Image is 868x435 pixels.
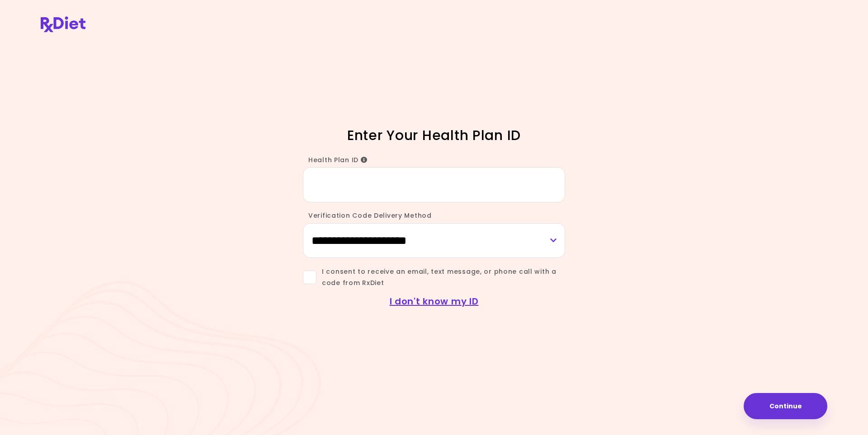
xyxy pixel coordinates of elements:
[41,16,85,32] img: RxDiet
[276,126,592,144] h1: Enter Your Health Plan ID
[308,155,368,164] span: Health Plan ID
[316,266,565,289] span: I consent to receive an email, text message, or phone call with a code from RxDiet
[303,211,432,220] label: Verification Code Delivery Method
[361,157,368,163] i: Info
[744,393,827,419] button: Continue
[390,295,479,308] a: I don't know my ID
